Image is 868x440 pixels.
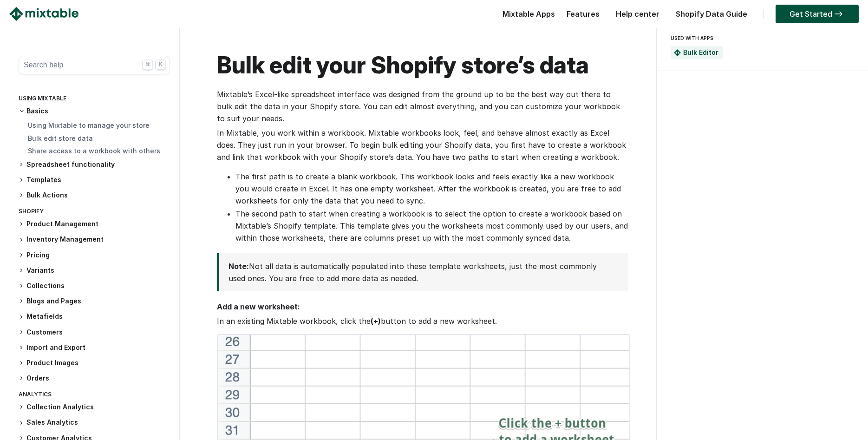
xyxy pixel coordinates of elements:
strong: Note: [228,262,249,271]
strong: (+) [371,316,381,326]
div: Shopify [19,206,170,219]
a: Shopify Data Guide [671,9,752,19]
h1: Bulk edit your Shopify store’s data [217,51,628,79]
h3: Customers [19,328,170,337]
a: Bulk Editor [683,48,718,56]
p: Not all data is automatically populated into these template worksheets, just the most commonly us... [228,260,614,284]
img: Mixtable logo [9,7,78,21]
h3: Pricing [19,250,170,260]
p: Mixtable’s Excel-like spreadsheet interface was designed from the ground up to be the best way ou... [217,88,628,125]
a: Using Mixtable to manage your store [28,121,150,129]
h3: Sales Analytics [19,418,170,427]
h3: Inventory Management [19,235,170,244]
div: Mixtable Apps [498,7,555,26]
a: Help center [611,9,664,19]
h3: Orders [19,374,170,383]
h3: Basics [19,106,170,116]
p: In Mixtable, you work within a workbook. Mixtable workbooks look, feel, and behave almost exactly... [217,127,628,163]
a: Get Started [776,5,859,23]
h3: Bulk Actions [19,190,170,200]
div: USED WITH APPS [671,33,850,44]
div: K [156,59,166,70]
h3: Product Images [19,358,170,368]
h3: Variants [19,266,170,276]
p: In an existing Mixtable workbook, click the button to add a new worksheet. [217,315,628,327]
a: Share access to a workbook with others [28,147,160,155]
h3: Templates [19,175,170,185]
h3: Spreadsheet functionality [19,160,170,170]
img: arrow-right.svg [832,11,845,17]
button: Search help ⌘ K [19,56,170,74]
li: The first path is to create a blank workbook. This workbook looks and feels exactly like a new wo... [235,171,628,207]
div: ⌘ [143,59,153,70]
img: Mixtable Spreadsheet Bulk Editor App [674,49,681,56]
a: Features [562,9,604,19]
a: Bulk edit store data [28,134,93,142]
h3: Import and Export [19,343,170,353]
h3: Collections [19,281,170,291]
strong: Add а new worksheet: [217,302,300,311]
h3: Product Management [19,219,170,229]
h3: Blogs and Pages [19,296,170,306]
div: Using Mixtable [19,93,170,106]
h3: Collection Analytics [19,402,170,412]
li: The second path to start when creating a workbook is to select the option to create a workbook ba... [235,208,628,244]
h3: Metafields [19,312,170,322]
div: Analytics [19,389,170,402]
